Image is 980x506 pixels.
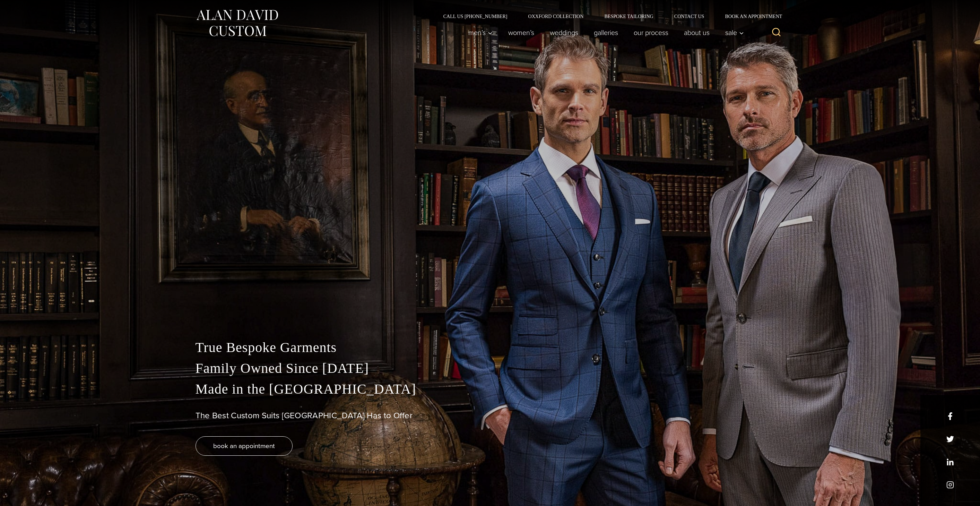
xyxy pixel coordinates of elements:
a: x/twitter [946,435,954,443]
a: Our Process [626,26,676,40]
a: facebook [946,412,954,420]
a: weddings [542,26,586,40]
a: linkedin [946,458,954,466]
a: Book an Appointment [714,14,784,19]
h1: The Best Custom Suits [GEOGRAPHIC_DATA] Has to Offer [196,411,785,421]
span: Men’s [468,29,493,36]
a: instagram [946,481,954,489]
a: Contact Us [664,14,715,19]
a: Galleries [586,26,626,40]
a: About Us [676,26,717,40]
a: Call Us [PHONE_NUMBER] [433,14,518,19]
button: View Search Form [768,24,785,41]
nav: Secondary Navigation [433,14,785,19]
nav: Primary Navigation [460,26,747,40]
span: Sale [725,29,744,36]
a: Women’s [500,26,542,40]
img: Alan David Custom [196,8,279,38]
a: Oxxford Collection [518,14,594,19]
span: book an appointment [213,441,275,451]
a: Bespoke Tailoring [594,14,664,19]
p: True Bespoke Garments Family Owned Since [DATE] Made in the [GEOGRAPHIC_DATA] [196,337,785,400]
a: book an appointment [196,436,293,456]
